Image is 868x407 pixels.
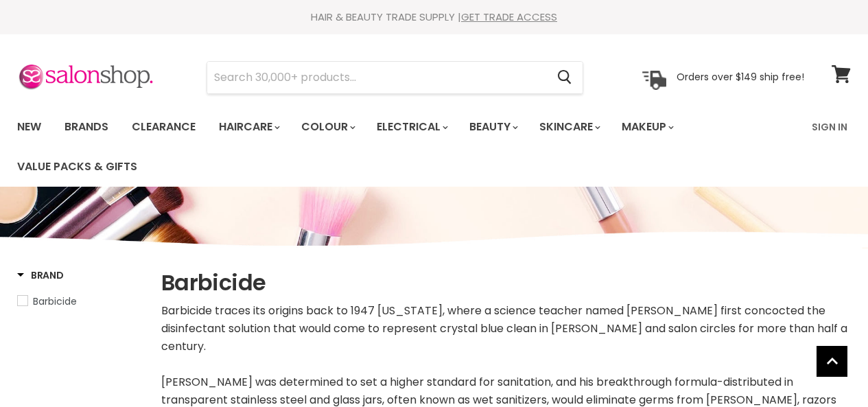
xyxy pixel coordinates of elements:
[461,10,557,24] a: GET TRADE ACCESS
[611,113,682,141] a: Makeup
[291,113,364,141] a: Colour
[7,152,148,181] a: Value Packs & Gifts
[366,113,456,141] a: Electrical
[529,113,609,141] a: Skincare
[677,71,804,83] p: Orders over $149 ship free!
[33,294,77,308] span: Barbicide
[54,113,119,141] a: Brands
[207,62,546,93] input: Search
[459,113,526,141] a: Beauty
[209,113,288,141] a: Haircare
[121,113,206,141] a: Clearance
[546,62,583,93] button: Search
[7,107,804,187] ul: Main menu
[207,61,583,94] form: Product
[17,294,144,309] a: Barbicide
[161,268,851,297] h1: Barbicide
[17,268,64,282] h3: Brand
[804,113,856,141] a: Sign In
[7,113,51,141] a: New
